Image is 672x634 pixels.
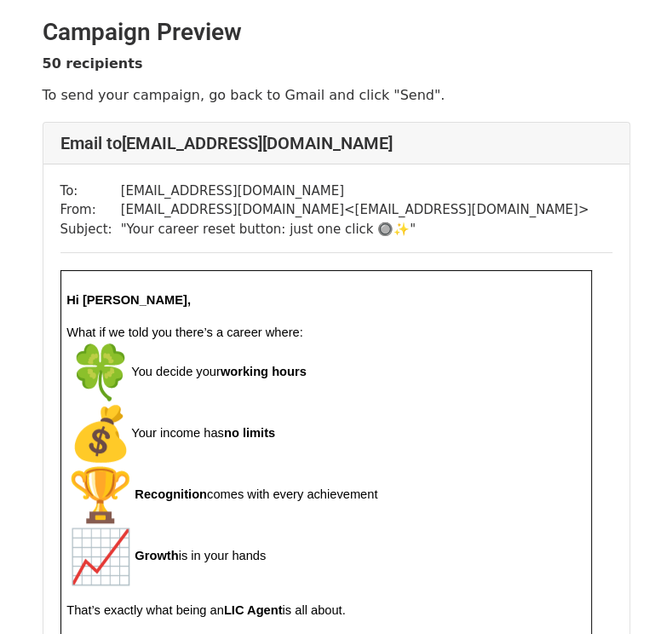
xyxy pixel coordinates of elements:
[66,603,224,617] span: That’s exactly what being an
[179,549,267,562] span: is in your hands
[43,18,630,47] h2: Campaign Preview
[224,603,283,617] span: LIC Agent
[66,426,224,440] span: Your income has
[43,55,143,72] strong: 50 recipients
[60,220,121,239] td: Subject:
[66,365,221,378] span: You decide your
[135,549,178,562] span: Growth
[60,133,612,153] h4: Email to [EMAIL_ADDRESS][DOMAIN_NAME]
[121,200,589,220] td: [EMAIL_ADDRESS][DOMAIN_NAME] < [EMAIL_ADDRESS][DOMAIN_NAME] >
[66,326,303,339] span: What if we told you there’s a career where:
[283,603,346,617] span: is all about.
[221,365,307,378] span: working hours
[70,342,131,403] img: 🍀
[60,182,121,201] td: To:
[70,464,131,526] img: 🏆
[135,487,207,501] span: Recognition
[224,426,275,440] span: no limits
[66,293,191,307] span: Hi [PERSON_NAME],
[121,220,589,239] td: "Your career reset button: just one click 🔘✨"
[43,86,630,104] p: To send your campaign, go back to Gmail and click "Send".
[60,200,121,220] td: From:
[587,552,672,634] iframe: Chat Widget
[207,487,377,501] span: comes with every achievement
[70,403,131,464] img: 💰
[121,182,589,201] td: [EMAIL_ADDRESS][DOMAIN_NAME]
[70,526,131,587] img: 📈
